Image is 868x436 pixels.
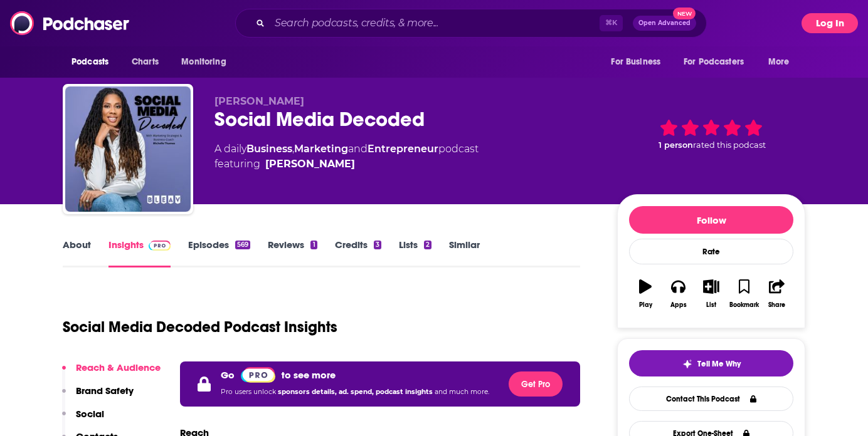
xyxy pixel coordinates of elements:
button: open menu [172,50,242,74]
span: Tell Me Why [697,359,741,369]
span: Monitoring [181,53,226,71]
div: Share [768,301,785,309]
span: For Business [611,53,660,71]
span: , [292,143,294,155]
div: 3 [374,241,381,249]
a: Similar [449,239,480,267]
span: Open Advanced [638,20,691,26]
input: Search podcasts, credits, & more... [270,13,600,33]
div: Bookmark [729,301,759,309]
button: open menu [675,50,762,74]
button: Share [761,271,793,316]
a: Lists2 [399,239,431,267]
button: open menu [63,50,125,74]
p: to see more [282,369,336,381]
img: Social Media Decoded [65,86,191,212]
button: List [695,271,728,316]
a: Reviews1 [268,239,317,267]
a: About [63,239,91,267]
span: featuring [214,157,479,172]
img: Podchaser Pro [241,367,275,383]
div: Apps [670,301,687,309]
div: Play [639,301,652,309]
div: 569 [235,241,250,249]
button: Log In [802,13,858,33]
a: Pro website [241,366,275,383]
span: Podcasts [71,53,109,71]
div: Search podcasts, credits, & more... [235,9,707,38]
a: Marketing [294,143,348,155]
button: open menu [760,50,805,74]
a: Episodes569 [188,239,250,267]
span: sponsors details, ad. spend, podcast insights [278,388,435,396]
img: Podchaser Pro [149,241,171,251]
span: New [673,8,696,19]
a: Business [246,143,292,155]
a: Michelle Thames [265,157,355,172]
button: Bookmark [728,271,760,316]
a: Charts [124,50,166,74]
div: 1 personrated this podcast [617,95,805,173]
a: InsightsPodchaser Pro [109,239,171,267]
div: Rate [629,239,793,264]
span: For Podcasters [684,53,744,71]
button: open menu [602,50,676,74]
span: ⌘ K [600,15,623,31]
a: Credits3 [335,239,381,267]
span: 1 person [659,140,693,150]
a: Contact This Podcast [629,387,793,411]
button: Follow [629,206,793,234]
img: Podchaser - Follow, Share and Rate Podcasts [10,11,130,35]
h1: Social Media Decoded Podcast Insights [63,318,337,336]
span: [PERSON_NAME] [214,95,304,107]
button: Get Pro [509,371,563,397]
p: Go [221,369,235,381]
div: 2 [424,241,431,249]
img: tell me why sparkle [682,359,692,369]
button: Apps [662,271,694,316]
div: 1 [310,241,317,249]
span: Charts [132,53,159,71]
button: tell me why sparkleTell Me Why [629,350,793,376]
span: and [348,143,368,155]
div: List [706,301,716,309]
button: Social [62,408,104,431]
a: Entrepreneur [368,143,438,155]
div: A daily podcast [214,142,479,172]
p: Reach & Audience [76,361,161,373]
span: More [768,53,790,71]
p: Social [76,408,104,420]
button: Play [629,271,662,316]
button: Open AdvancedNew [633,16,696,31]
p: Pro users unlock and much more. [221,383,489,402]
p: Brand Safety [76,385,134,397]
button: Reach & Audience [62,361,161,385]
span: rated this podcast [693,140,766,150]
button: Brand Safety [62,385,134,408]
